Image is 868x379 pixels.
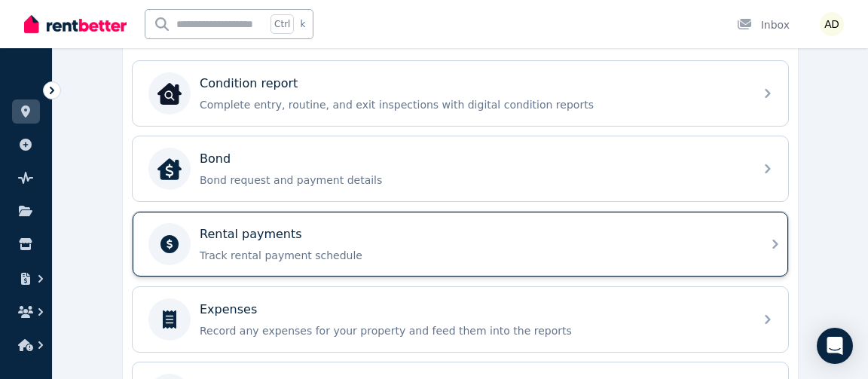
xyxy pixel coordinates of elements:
img: Condition report [157,81,182,105]
p: Expenses [200,301,257,319]
p: Complete entry, routine, and exit inspections with digital condition reports [200,97,745,112]
img: RentBetter [24,13,127,35]
p: Bond request and payment details [200,173,745,188]
a: Rental paymentsTrack rental payment schedule [133,212,788,277]
span: Ctrl [270,14,294,34]
span: k [300,18,305,30]
a: ExpensesRecord any expenses for your property and feed them into the reports [133,287,788,352]
p: Rental payments [200,225,302,243]
img: Bond [157,157,182,181]
a: Condition reportCondition reportComplete entry, routine, and exit inspections with digital condit... [133,61,788,126]
div: Open Intercom Messenger [817,328,853,364]
a: BondBondBond request and payment details [133,136,788,201]
img: Ayushi Dewan [820,12,844,36]
p: Track rental payment schedule [200,248,745,263]
div: Inbox [737,17,790,32]
p: Bond [200,150,231,168]
p: Condition report [200,75,298,93]
p: Record any expenses for your property and feed them into the reports [200,323,745,338]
